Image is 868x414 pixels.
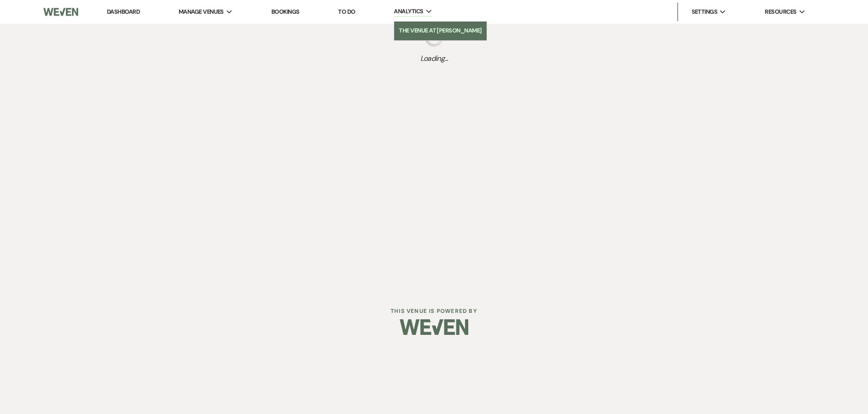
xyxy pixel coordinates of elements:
span: Loading... [420,53,448,64]
span: Analytics [394,7,423,16]
a: Dashboard [107,8,140,16]
span: Resources [765,7,796,16]
img: Weven Logo [400,311,468,343]
li: The Venue at [PERSON_NAME] [399,26,482,35]
span: Settings [692,7,718,16]
img: Weven Logo [43,2,78,22]
span: Manage Venues [179,7,224,16]
a: Bookings [271,8,300,16]
a: The Venue at [PERSON_NAME] [394,22,487,40]
a: To Do [338,8,355,16]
